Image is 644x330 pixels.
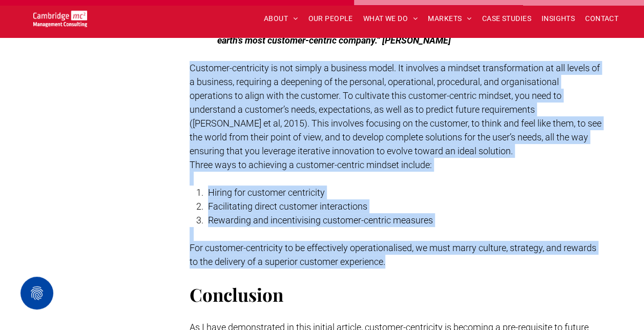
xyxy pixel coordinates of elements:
[33,12,87,23] a: Your Business Transformed | Cambridge Management Consulting
[190,242,596,267] span: For customer-centricity to be effectively operationalised, we must marry culture, strategy, and r...
[303,11,358,27] a: OUR PEOPLE
[423,11,476,27] a: MARKETS
[358,11,423,27] a: WHAT WE DO
[208,201,367,212] span: Facilitating direct customer interactions
[190,159,432,170] span: Three ways to achieving a customer-centric mindset include:
[33,10,87,27] img: Go to Homepage
[536,11,580,27] a: INSIGHTS
[190,63,601,156] span: Customer-centricity is not simply a business model. It involves a mindset transformation at all l...
[208,187,325,198] span: Hiring for customer centricity
[208,215,433,225] span: Rewarding and incentivising customer-centric measures
[580,11,624,27] a: CONTACT
[477,11,536,27] a: CASE STUDIES
[259,11,303,27] a: ABOUT
[190,282,283,306] span: Conclusion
